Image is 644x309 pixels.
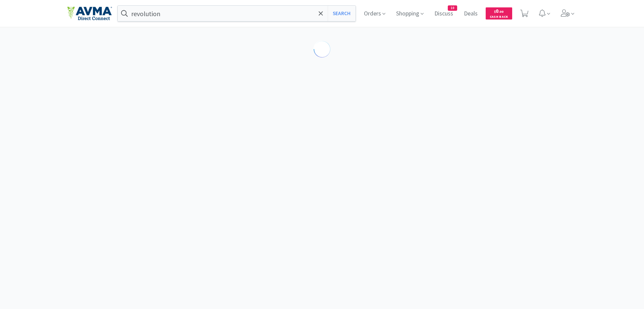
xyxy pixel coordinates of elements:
[67,6,112,21] img: e4e33dab9f054f5782a47901c742baa9_102.png
[498,9,503,14] span: . 00
[118,6,356,21] input: Search by item, sku, manufacturer, ingredient, size...
[490,15,508,20] span: Cash Back
[328,6,356,21] button: Search
[494,9,496,14] span: $
[494,8,503,14] span: 0
[461,11,480,17] a: Deals
[432,11,456,17] a: Discuss10
[448,6,457,10] span: 10
[486,4,512,23] a: $0.00Cash Back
